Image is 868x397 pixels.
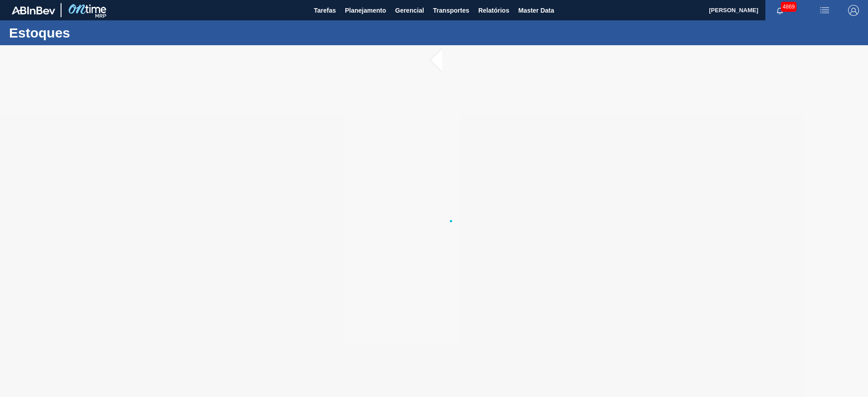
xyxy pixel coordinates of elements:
[395,5,424,16] span: Gerencial
[478,5,509,16] span: Relatórios
[9,28,170,38] h1: Estoques
[781,2,797,12] span: 4869
[433,5,469,16] span: Transportes
[819,5,830,16] img: userActions
[518,5,554,16] span: Master Data
[314,5,336,16] span: Tarefas
[12,6,55,14] img: TNhmsLtSVTkK8tSr43FrP2fwEKptu5GPRR3wAAAABJRU5ErkJggg==
[345,5,386,16] span: Planejamento
[765,4,794,17] button: Notificações
[848,5,859,16] img: Logout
